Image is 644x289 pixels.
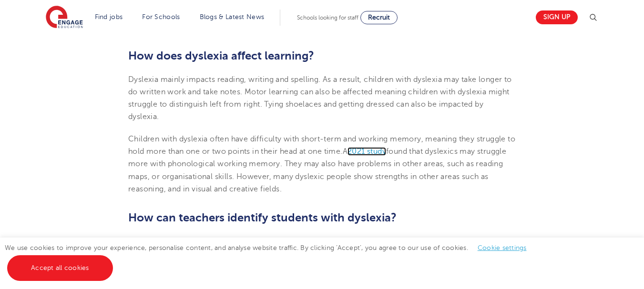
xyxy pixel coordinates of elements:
span: Schools looking for staff [297,14,358,21]
a: Find jobs [95,13,123,20]
span: A [343,147,348,156]
a: Sign up [536,10,578,24]
a: Accept all cookies [7,255,113,281]
b: How does dyslexia affect learning? [128,49,314,62]
img: Engage Education [46,6,83,30]
span: Recruit [368,14,390,21]
a: 2021 study [348,147,386,156]
a: For Schools [142,13,180,20]
b: How can teachers identify students with dyslexia? [128,211,397,224]
span: . They may also have problems in other areas, such as reading maps, or organisational skills. How... [128,159,503,193]
a: Cookie settings [478,244,527,251]
span: Children with dyslexia often have difficulty with short-term and working memory, meaning they str... [128,135,515,156]
a: Blogs & Latest News [200,13,265,20]
a: Recruit [360,11,398,24]
span: Dyslexia mainly impacts reading, writing and spelling. As a result, children with dyslexia may ta... [128,75,512,121]
span: We use cookies to improve your experience, personalise content, and analyse website traffic. By c... [5,244,536,271]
